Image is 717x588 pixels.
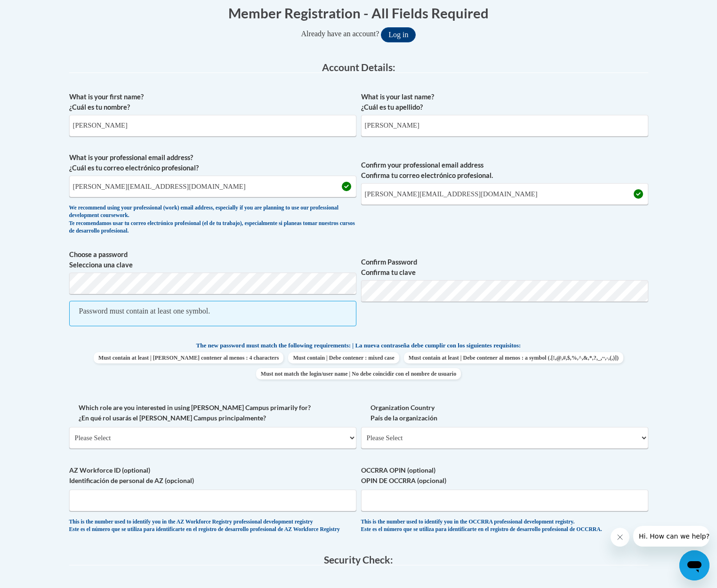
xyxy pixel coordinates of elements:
[79,306,210,316] div: Password must contain at least one symbol.
[69,3,648,23] h1: Member Registration - All Fields Required
[69,204,356,235] div: We recommend using your professional (work) email address, especially if you are planning to use ...
[69,92,356,113] label: What is your first name? ¿Cuál es tu nombre?
[69,403,356,423] label: Which role are you interested in using [PERSON_NAME] Campus primarily for? ¿En qué rol usarás el ...
[361,115,648,137] input: Metadata input
[69,518,356,534] div: This is the number used to identify you in the AZ Workforce Registry professional development reg...
[361,257,648,278] label: Confirm Password Confirma tu clave
[611,528,629,547] iframe: Close message
[69,176,356,197] input: Metadata input
[322,61,395,73] span: Account Details:
[381,27,416,42] button: Log in
[361,160,648,181] label: Confirm your professional email address Confirma tu correo electrónico profesional.
[633,526,709,547] iframe: Message from company
[404,352,623,363] span: Must contain at least | Debe contener al menos : a symbol (.[!,@,#,$,%,^,&,*,?,_,~,-,(,)])
[69,465,356,486] label: AZ Workforce ID (optional) Identificación de personal de AZ (opcional)
[361,403,648,423] label: Organization Country País de la organización
[69,115,356,137] input: Metadata input
[256,368,461,379] span: Must not match the login/user name | No debe coincidir con el nombre de usuario
[94,352,283,363] span: Must contain at least | [PERSON_NAME] contener al menos : 4 characters
[361,183,648,205] input: Required
[361,465,648,486] label: OCCRRA OPIN (optional) OPIN DE OCCRRA (opcional)
[69,153,356,173] label: What is your professional email address? ¿Cuál es tu correo electrónico profesional?
[324,554,393,565] span: Security Check:
[69,250,356,270] label: Choose a password Selecciona una clave
[288,352,399,363] span: Must contain | Debe contener : mixed case
[679,550,709,580] iframe: Button to launch messaging window
[196,341,521,350] span: The new password must match the following requirements: | La nueva contraseña debe cumplir con lo...
[361,92,648,113] label: What is your last name? ¿Cuál es tu apellido?
[361,518,648,534] div: This is the number used to identify you in the OCCRRA professional development registry. Este es ...
[301,30,379,38] span: Already have an account?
